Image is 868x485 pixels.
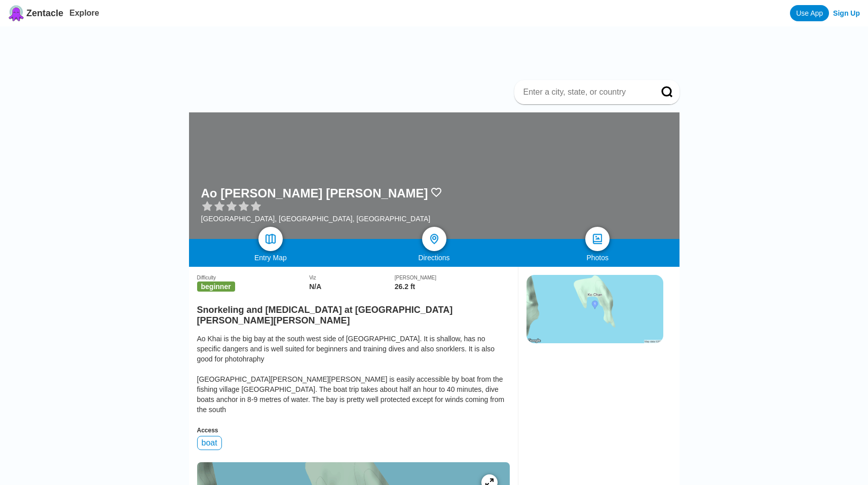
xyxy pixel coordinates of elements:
div: [PERSON_NAME] [395,275,510,280]
a: Use App [790,5,829,21]
a: map [258,227,283,251]
img: Zentacle logo [8,5,24,21]
img: staticmap [526,275,663,343]
input: Enter a city, state, or country [522,87,647,97]
img: directions [428,233,440,245]
img: photos [591,233,603,245]
div: Difficulty [197,275,310,280]
a: Zentacle logoZentacle [8,5,63,21]
h2: Snorkeling and [MEDICAL_DATA] at [GEOGRAPHIC_DATA][PERSON_NAME][PERSON_NAME] [197,299,510,326]
div: Directions [352,254,516,262]
div: [GEOGRAPHIC_DATA], [GEOGRAPHIC_DATA], [GEOGRAPHIC_DATA] [201,215,442,223]
div: 26.2 ft [395,282,510,291]
div: Entry Map [189,254,353,262]
img: map [265,233,277,245]
div: Ao Khai is the big bay at the south west side of [GEOGRAPHIC_DATA]. It is shallow, has no specifi... [197,334,510,415]
div: Access [197,427,510,434]
div: boat [197,436,222,450]
iframe: Advertisement [526,353,662,480]
div: N/A [309,282,395,291]
span: beginner [197,281,235,292]
div: Photos [516,254,680,262]
div: Viz [309,275,395,280]
a: Sign Up [833,9,860,17]
span: Zentacle [26,8,63,19]
a: photos [585,227,610,251]
h1: Ao [PERSON_NAME] [PERSON_NAME] [201,186,428,200]
a: Explore [69,9,99,17]
iframe: Advertisement [197,26,680,72]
